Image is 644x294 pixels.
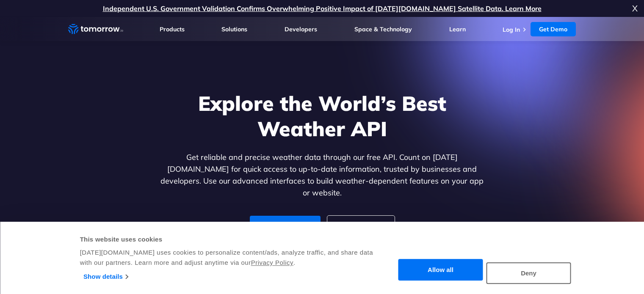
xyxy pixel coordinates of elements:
p: Get reliable and precise weather data through our free API. Count on [DATE][DOMAIN_NAME] for quic... [159,151,486,199]
a: Log In [503,26,520,33]
a: Solutions [221,25,247,33]
a: Privacy Policy [251,259,293,266]
a: Space & Technology [354,25,412,33]
button: Allow all [398,259,483,281]
a: Show details [83,270,128,283]
a: Learn [449,25,466,33]
h1: Explore the World’s Best Weather API [159,91,486,141]
a: For Enterprise [327,216,395,237]
a: Independent U.S. Government Validation Confirms Overwhelming Positive Impact of [DATE][DOMAIN_NAM... [103,4,542,13]
a: Home link [68,23,123,36]
div: [DATE][DOMAIN_NAME] uses cookies to personalize content/ads, analyze traffic, and share data with... [80,247,374,268]
a: Products [160,25,185,33]
a: Developers [285,25,317,33]
a: For Developers [250,216,321,237]
div: This website uses cookies [80,234,374,245]
button: Deny [486,262,571,284]
a: Get Demo [531,22,576,36]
